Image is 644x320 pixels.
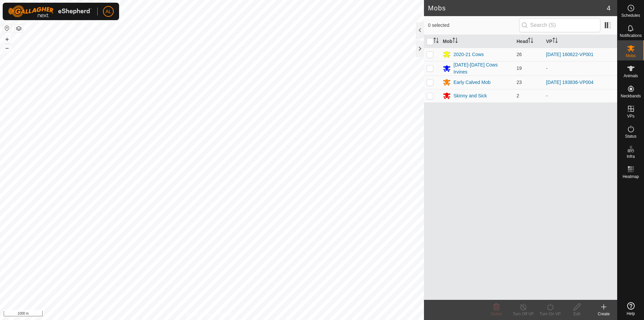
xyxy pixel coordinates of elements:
span: Delete [491,312,502,316]
div: Create [590,311,617,317]
span: AL [105,8,111,15]
div: [DATE]-[DATE] Cows Irvines [453,61,511,76]
div: Edit [563,311,590,317]
a: Contact Us [219,311,238,317]
span: Mobs [626,54,636,58]
img: Gallagher Logo [8,5,92,17]
td: - [543,89,617,102]
span: 2 [517,93,519,98]
button: – [3,44,11,52]
span: Neckbands [621,94,641,98]
td: - [543,61,617,76]
span: 26 [517,52,522,57]
div: 2020-21 Cows [453,51,484,58]
div: Turn On VP [537,311,563,317]
th: Mob [440,35,514,48]
span: Help [627,312,635,316]
p-sorticon: Activate to sort [452,39,458,44]
span: 0 selected [428,22,519,29]
p-sorticon: Activate to sort [552,39,558,44]
div: Early Calved Mob [453,79,491,86]
a: Privacy Policy [185,311,211,317]
p-sorticon: Activate to sort [528,39,533,44]
a: [DATE] 160622-VP001 [546,52,593,57]
span: 19 [517,65,522,71]
span: 23 [517,80,522,85]
button: + [3,35,11,43]
span: Status [625,134,636,138]
span: Notifications [620,34,642,38]
a: [DATE] 193836-VP004 [546,80,593,85]
h2: Mobs [428,4,607,12]
span: Heatmap [623,175,639,179]
span: 4 [607,3,610,13]
span: Schedules [621,13,640,17]
span: VPs [627,114,634,118]
button: Map Layers [15,25,23,33]
p-sorticon: Activate to sort [433,39,439,44]
a: Help [618,300,644,318]
span: Animals [624,74,638,78]
th: Head [514,35,543,48]
input: Search (S) [519,18,600,32]
button: Reset Map [3,24,11,32]
th: VP [543,35,617,48]
span: Infra [627,154,635,158]
div: Turn Off VP [510,311,537,317]
div: Skinny and Sick [453,92,487,99]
